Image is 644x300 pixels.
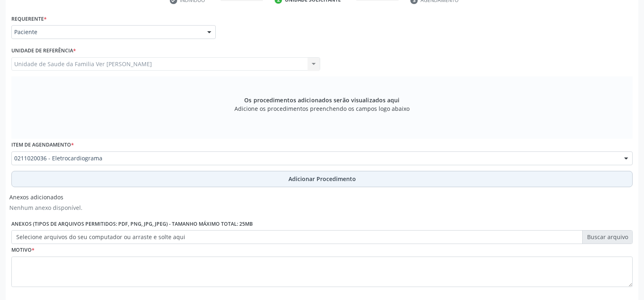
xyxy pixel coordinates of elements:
[11,139,74,151] label: Item de agendamento
[11,244,35,257] label: Motivo
[11,45,76,57] label: Unidade de referência
[14,28,199,36] span: Paciente
[9,203,82,212] p: Nenhum anexo disponível.
[14,154,616,162] span: 0211020036 - Eletrocardiograma
[244,96,399,104] span: Os procedimentos adicionados serão visualizados aqui
[288,175,356,183] span: Adicionar Procedimento
[9,194,82,201] h6: Anexos adicionados
[234,104,410,113] span: Adicione os procedimentos preenchendo os campos logo abaixo
[11,13,47,25] label: Requerente
[11,171,633,187] button: Adicionar Procedimento
[11,218,253,230] label: Anexos (Tipos de arquivos permitidos: PDF, PNG, JPG, JPEG) - Tamanho máximo total: 25MB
